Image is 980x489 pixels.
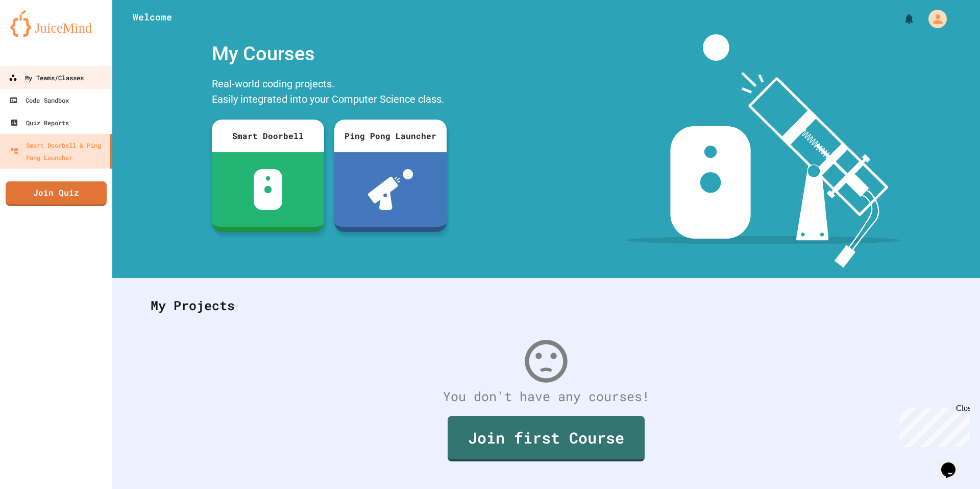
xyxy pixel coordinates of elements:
[10,139,106,164] div: Smart Doorbell & Ping Pong Launcher
[334,120,447,152] div: Ping Pong Launcher
[10,117,69,129] div: Quiz Reports
[9,94,69,106] div: Code Sandbox
[368,169,413,210] img: ppl-with-ball.png
[626,34,900,268] img: banner-image-my-projects.png
[6,181,107,206] a: Join Quiz
[140,286,952,325] div: My Projects
[140,387,952,406] div: You don't have any courses!
[212,120,324,152] div: Smart Doorbell
[9,72,84,84] div: My Teams/Classes
[448,416,645,461] a: Join first Course
[207,74,452,112] div: Real-world coding projects. Easily integrated into your Computer Science class.
[207,34,452,74] div: My Courses
[4,4,70,65] div: Chat with us now!Close
[918,7,949,31] div: My Account
[895,404,970,447] iframe: chat widget
[884,10,918,28] div: My Notifications
[254,169,283,210] img: sdb-white.svg
[10,10,102,37] img: logo-orange.svg
[937,448,970,479] iframe: chat widget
